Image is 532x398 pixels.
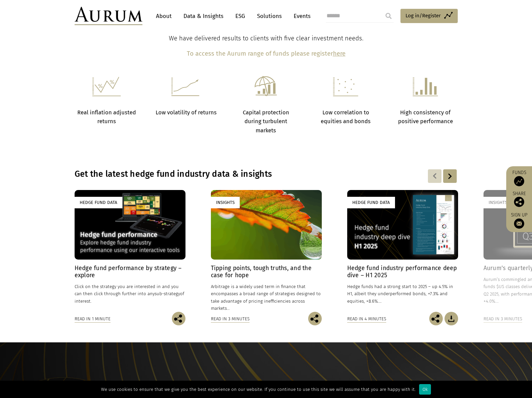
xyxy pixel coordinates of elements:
h4: Hedge fund performance by strategy – explore [75,265,185,279]
img: Sign up to our newsletter [514,219,524,229]
div: Read in 1 minute [75,315,111,323]
strong: Real inflation adjusted returns [77,109,136,125]
a: Hedge Fund Data Hedge fund performance by strategy – explore Click on the strategy you are intere... [75,190,185,311]
p: Arbitrage is a widely used term in finance that encompasses a broad range of strategies designed ... [211,283,322,312]
h4: Hedge fund industry performance deep dive – H1 2025 [347,265,458,279]
img: Share this post [172,312,185,325]
strong: Capital protection during turbulent markets [243,109,289,134]
a: About [153,10,175,22]
div: Insights [211,197,240,208]
img: Share this post [308,312,322,325]
div: Read in 4 minutes [347,315,386,323]
span: Log in/Register [406,12,441,20]
img: Download Article [445,312,458,325]
a: here [333,50,346,57]
span: We have delivered results to clients with five clear investment needs. [169,35,363,42]
div: Ok [419,384,431,395]
strong: Low volatility of returns [156,109,217,116]
img: Share this post [429,312,443,325]
b: To access the Aurum range of funds please register [187,50,333,57]
a: Solutions [254,10,285,22]
div: Share [510,191,529,207]
a: Hedge Fund Data Hedge fund industry performance deep dive – H1 2025 Hedge funds had a strong star... [347,190,458,311]
h4: Tipping points, tough truths, and the case for hope [211,265,322,279]
p: Click on the strategy you are interested in and you can then click through further into any of in... [75,283,185,304]
input: Submit [382,9,395,23]
img: Aurum [75,7,142,25]
a: Log in/Register [400,9,458,23]
div: Hedge Fund Data [347,197,395,208]
a: Insights Tipping points, tough truths, and the case for hope Arbitrage is a widely used term in f... [211,190,322,311]
div: Read in 3 minutes [211,315,250,323]
div: Hedge Fund Data [75,197,122,208]
a: Sign up [510,212,529,229]
a: Data & Insights [180,10,227,22]
img: Share this post [514,197,524,207]
a: Funds [510,170,529,186]
p: Hedge funds had a strong start to 2025 – up 4.5% in H1, albeit they underperformed bonds, +7.3% a... [347,283,458,304]
h3: Get the latest hedge fund industry data & insights [75,169,370,179]
a: Events [290,10,311,22]
div: Insights [484,197,512,208]
span: sub-strategy [155,291,180,296]
img: Access Funds [514,176,524,186]
strong: High consistency of positive performance [398,109,453,125]
div: Read in 3 minutes [484,315,522,323]
a: ESG [232,10,249,22]
strong: Low correlation to equities and bonds [321,109,371,125]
